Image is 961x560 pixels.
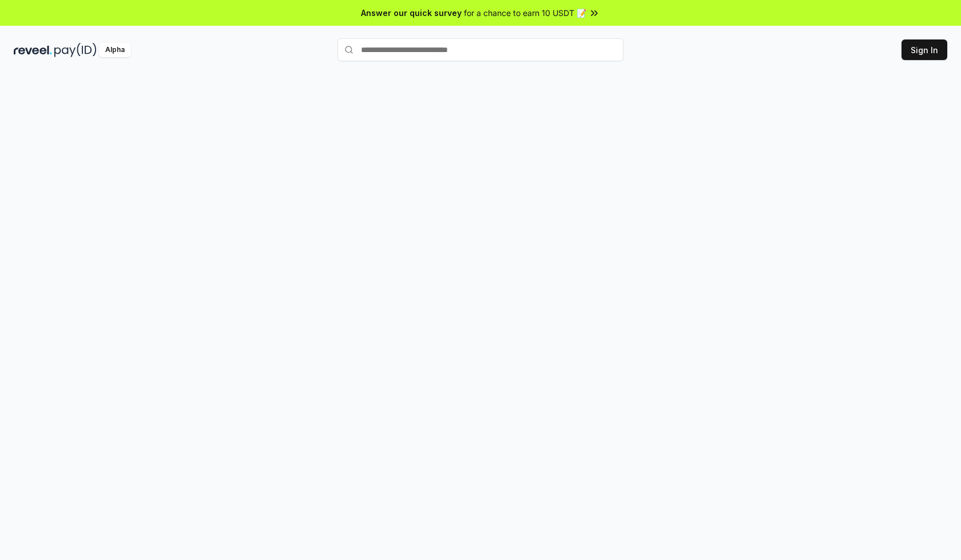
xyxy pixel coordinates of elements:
[54,43,97,57] img: pay_id
[14,43,52,57] img: reveel_dark
[902,39,947,60] button: Sign In
[464,7,586,19] span: for a chance to earn 10 USDT 📝
[99,43,131,57] div: Alpha
[361,7,462,19] span: Answer our quick survey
